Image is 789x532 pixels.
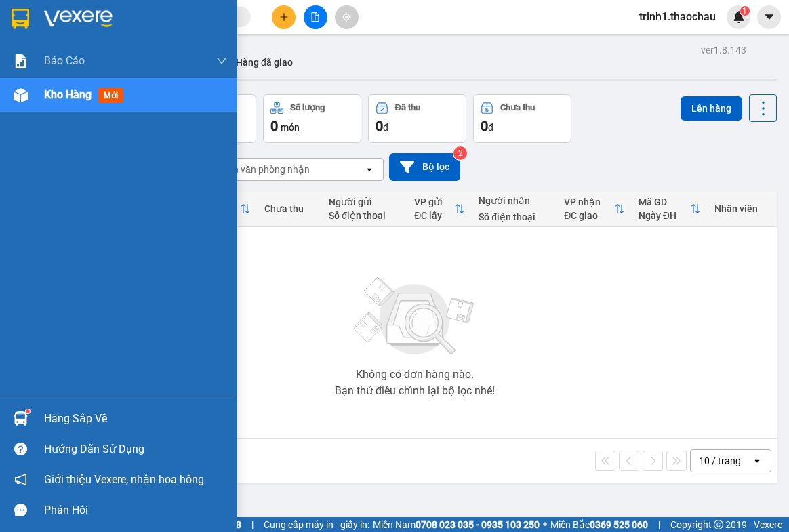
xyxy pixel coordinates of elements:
span: đ [488,122,493,133]
th: Toggle SortBy [557,191,631,227]
span: Báo cáo [44,52,85,69]
div: Chọn văn phòng nhận [216,163,310,176]
div: Phản hồi [44,500,227,520]
span: plus [279,12,289,22]
span: 0 [270,118,278,134]
svg: open [752,455,763,466]
div: Ngày ĐH [639,210,690,221]
div: ver 1.8.143 [701,43,746,58]
img: svg+xml;base64,PHN2ZyBjbGFzcz0ibGlzdC1wbHVnX19zdmciIHhtbG5zPSJodHRwOi8vd3d3LnczLm9yZy8yMDAwL3N2Zy... [347,269,483,364]
span: Miền Nam [373,517,540,532]
span: đ [383,122,388,133]
span: món [281,122,300,133]
svg: open [364,164,375,175]
div: Số điện thoại [479,211,550,222]
div: Hướng dẫn sử dụng [44,439,227,459]
img: icon-new-feature [733,11,745,23]
button: Lên hàng [681,96,742,121]
span: 1 [742,6,747,16]
th: Toggle SortBy [632,191,708,227]
span: copyright [714,520,723,529]
div: Chưa thu [500,103,535,112]
div: ĐC lấy [414,210,454,221]
img: solution-icon [14,54,28,68]
span: caret-down [763,11,775,23]
sup: 1 [26,409,30,413]
span: 0 [376,118,383,134]
img: warehouse-icon [14,88,28,102]
button: file-add [304,5,327,29]
sup: 2 [453,146,467,160]
strong: 0369 525 060 [590,519,648,530]
span: file-add [310,12,320,22]
span: Kho hàng [44,88,92,101]
div: Số lượng [290,103,325,112]
strong: 0708 023 035 - 0935 103 250 [416,519,540,530]
span: mới [98,88,123,103]
span: | [658,517,660,532]
button: Chưa thu0đ [473,94,571,143]
div: Mã GD [639,197,690,207]
div: Người gửi [329,197,401,207]
div: Chưa thu [264,203,315,214]
button: caret-down [757,5,781,29]
div: Số điện thoại [329,210,401,221]
button: Bộ lọc [389,153,460,181]
span: | [251,517,254,532]
button: aim [335,5,359,29]
span: 0 [481,118,488,134]
sup: 1 [740,6,750,16]
span: message [14,504,27,516]
img: warehouse-icon [14,411,28,426]
div: Không có đơn hàng nào. [356,369,474,380]
div: Nhân viên [714,203,770,214]
th: Toggle SortBy [407,191,472,227]
button: Hàng đã giao [225,46,304,79]
span: notification [14,473,27,486]
img: logo-vxr [12,9,29,29]
div: 10 / trang [699,454,741,468]
div: Người nhận [479,195,550,206]
span: down [216,56,227,66]
div: Đã thu [395,103,420,112]
span: ⚪️ [543,522,547,527]
span: Miền Bắc [550,517,648,532]
span: aim [342,12,351,22]
button: Số lượng0món [263,94,361,143]
button: Đã thu0đ [368,94,466,143]
span: Giới thiệu Vexere, nhận hoa hồng [44,471,204,488]
div: ĐC giao [564,210,613,221]
div: Hàng sắp về [44,409,227,429]
span: question-circle [14,443,27,455]
div: Bạn thử điều chỉnh lại bộ lọc nhé! [335,386,495,396]
div: VP gửi [414,197,454,207]
div: VP nhận [564,197,613,207]
button: plus [272,5,296,29]
span: Cung cấp máy in - giấy in: [264,517,369,532]
span: trinh1.thaochau [628,8,727,25]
